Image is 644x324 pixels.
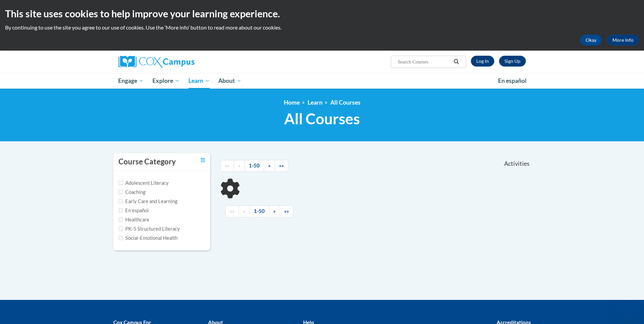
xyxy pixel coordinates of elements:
a: Learn [308,99,323,106]
a: 1-50 [250,205,269,217]
a: Begining [220,160,234,172]
span: »» [284,208,289,214]
a: Explore [148,73,184,89]
span: « [238,163,240,168]
span: » [273,208,276,214]
span: En español [498,77,527,84]
input: Checkbox for Options [118,181,123,185]
label: PK-5 Structured Literacy [118,225,180,233]
label: Adolescent Literacy [118,179,169,187]
input: Checkbox for Options [118,227,123,231]
a: Next [269,205,280,217]
span: About [218,77,241,85]
a: Learn [184,73,214,89]
a: End [280,205,293,217]
label: Early Care and Learning [118,198,177,205]
button: Search [451,58,461,66]
a: More Info [607,35,639,46]
a: All Courses [330,99,361,106]
a: 1-50 [244,160,264,172]
a: Log In [471,56,494,67]
div: Main menu [108,73,536,89]
a: Begining [225,205,239,217]
input: Checkbox for Options [118,236,123,240]
iframe: Button to launch messaging window [617,297,639,319]
input: Checkbox for Options [118,217,123,222]
a: Register [499,56,526,67]
span: Learn [188,77,210,85]
label: En español [118,207,149,214]
h2: This site uses cookies to help improve your learning experience. [5,7,639,20]
span: Explore [152,77,180,85]
a: En español [494,74,531,88]
a: Toggle collapse [201,157,205,164]
input: Search Courses [397,58,451,66]
label: Social-Emotional Health [118,234,178,242]
a: About [214,73,246,89]
img: Cox Campus [118,56,195,68]
span: «« [225,163,229,168]
span: « [243,208,245,214]
p: By continuing to use the site you agree to our use of cookies. Use the ‘More info’ button to read... [5,24,639,31]
a: End [275,160,288,172]
button: Okay [580,35,602,46]
span: Activities [504,160,530,167]
a: Previous [234,160,245,172]
label: Coaching [118,188,145,196]
a: Engage [114,73,148,89]
a: Cox Campus [118,56,247,68]
span: All Courses [284,110,360,128]
a: Home [284,99,300,106]
span: »» [279,163,284,168]
a: Next [264,160,275,172]
h3: Course Category [118,157,176,167]
input: Checkbox for Options [118,199,123,203]
span: Engage [118,77,144,85]
input: Checkbox for Options [118,190,123,194]
input: Checkbox for Options [118,208,123,213]
label: Healthcare [118,216,149,223]
span: «« [230,208,235,214]
span: » [268,163,271,168]
a: Previous [239,205,250,217]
